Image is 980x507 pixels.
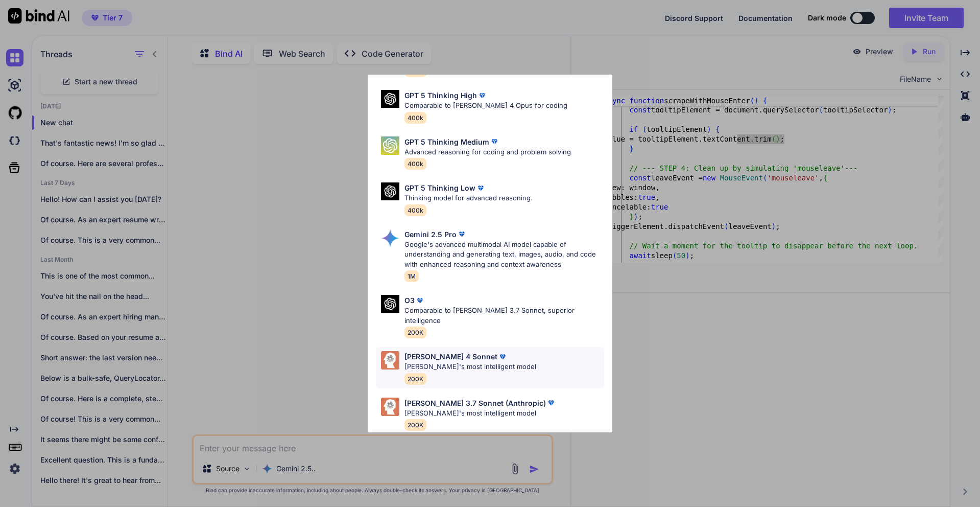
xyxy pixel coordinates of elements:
p: GPT 5 Thinking High [404,90,477,101]
p: [PERSON_NAME]'s most intelligent model [404,362,536,372]
p: Comparable to [PERSON_NAME] 3.7 Sonnet, superior intelligence [404,306,605,326]
img: Pick Models [381,90,399,108]
p: Comparable to [PERSON_NAME] 4 Opus for coding [404,101,567,111]
p: Advanced reasoning for coding and problem solving [404,147,571,157]
span: 200K [404,373,426,385]
p: Thinking model for advanced reasoning. [404,193,533,203]
img: Pick Models [381,398,399,416]
p: GPT 5 Thinking Low [404,182,475,193]
span: 200K [404,327,426,338]
p: [PERSON_NAME] 3.7 Sonnet (Anthropic) [404,398,546,408]
span: 1M [404,270,419,282]
span: 200K [404,419,426,431]
p: [PERSON_NAME]'s most intelligent model [404,408,556,419]
img: Pick Models [381,229,399,247]
img: premium [475,183,486,193]
span: 400k [404,158,426,170]
img: Pick Models [381,351,399,370]
span: 400k [404,204,426,216]
p: O3 [404,295,415,306]
img: premium [489,136,499,147]
img: premium [477,90,487,101]
img: premium [497,352,508,362]
img: Pick Models [381,295,399,313]
img: premium [415,295,425,306]
img: premium [546,398,556,408]
p: [PERSON_NAME] 4 Sonnet [404,351,497,362]
img: Pick Models [381,136,399,155]
p: GPT 5 Thinking Medium [404,136,489,147]
img: premium [457,229,467,239]
img: Pick Models [381,182,399,200]
p: Gemini 2.5 Pro [404,229,457,240]
p: Google's advanced multimodal AI model capable of understanding and generating text, images, audio... [404,240,605,270]
span: 400k [404,112,426,124]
